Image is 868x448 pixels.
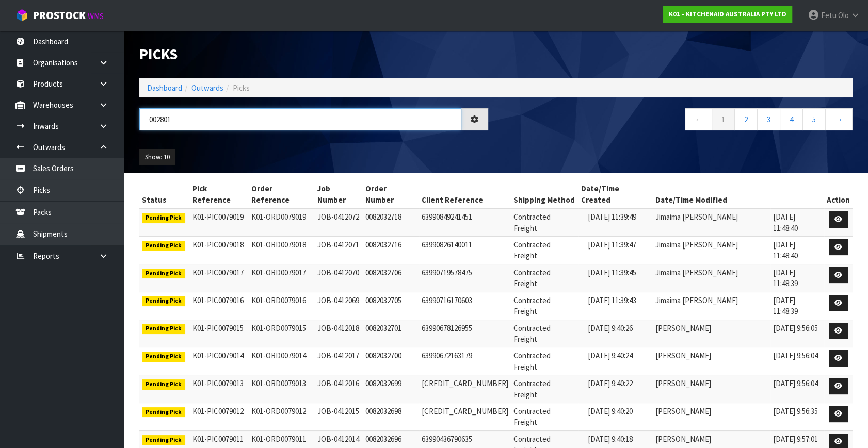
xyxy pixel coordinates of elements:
span: Contracted Freight [513,406,551,427]
td: [DATE] 11:39:45 [585,264,652,292]
td: JOB-0412071 [315,236,363,264]
td: [DATE] 9:56:04 [770,375,824,403]
td: 0082032716 [363,236,419,264]
th: Date/Time Created [578,180,653,208]
span: Contracted Freight [513,351,551,371]
td: Jimaima [PERSON_NAME] [653,236,771,264]
small: WMS [88,11,104,21]
a: 2 [734,108,758,130]
td: K01-ORD0079016 [249,292,315,320]
td: 0082032705 [363,292,419,320]
td: JOB-0412070 [315,264,363,292]
td: [DATE] 11:48:39 [770,264,824,292]
span: Pending Pick [142,324,185,334]
td: 0082032701 [363,320,419,347]
td: 63990678126955 [419,320,511,347]
span: Pending Pick [142,241,185,251]
span: Contracted Freight [513,212,551,233]
span: Pending Pick [142,269,185,279]
td: K01-ORD0079017 [249,264,315,292]
th: Date/Time Modified [653,180,824,208]
img: cube-alt.png [15,9,28,22]
td: [CREDIT_CARD_NUMBER] [419,375,511,403]
td: JOB-0412069 [315,292,363,320]
span: ProStock [33,9,86,22]
td: [DATE] 11:48:40 [770,208,824,236]
td: K01-ORD0079015 [249,320,315,347]
td: K01-ORD0079018 [249,236,315,264]
td: [DATE] 11:39:49 [585,208,652,236]
td: K01-PIC0079018 [190,236,249,264]
span: Fetu [821,10,837,20]
td: JOB-0412015 [315,403,363,431]
td: K01-PIC0079013 [190,375,249,403]
td: K01-PIC0079012 [190,403,249,431]
th: Client Reference [419,180,511,208]
span: Olo [838,10,849,20]
td: JOB-0412018 [315,320,363,347]
a: 1 [712,108,735,130]
th: Order Reference [249,180,315,208]
td: JOB-0412016 [315,375,363,403]
th: Order Number [363,180,419,208]
td: 63990672163179 [419,347,511,375]
td: K01-ORD0079014 [249,347,315,375]
a: 5 [802,108,826,130]
span: Pending Pick [142,435,185,445]
td: K01-PIC0079014 [190,347,249,375]
td: 0082032699 [363,375,419,403]
th: Job Number [315,180,363,208]
span: Pending Pick [142,213,185,223]
td: K01-ORD0079012 [249,403,315,431]
span: Contracted Freight [513,323,551,344]
strong: K01 - KITCHENAID AUSTRALIA PTY LTD [669,10,786,19]
span: Picks [233,83,250,93]
td: 0082032718 [363,208,419,236]
td: 0082032700 [363,347,419,375]
td: [DATE] 11:39:47 [585,236,652,264]
td: K01-PIC0079019 [190,208,249,236]
td: [PERSON_NAME] [653,375,771,403]
td: [DATE] 9:56:04 [770,347,824,375]
td: Jimaima [PERSON_NAME] [653,208,771,236]
a: Outwards [191,83,223,93]
td: K01-PIC0079017 [190,264,249,292]
td: [PERSON_NAME] [653,347,771,375]
a: ← [685,108,712,130]
td: JOB-0412072 [315,208,363,236]
th: Action [824,180,853,208]
td: [CREDIT_CARD_NUMBER] [419,403,511,431]
button: Show: 10 [139,149,175,165]
span: Pending Pick [142,352,185,362]
span: Pending Pick [142,407,185,418]
span: Contracted Freight [513,378,551,399]
td: [DATE] 9:40:22 [585,375,652,403]
th: Pick Reference [190,180,249,208]
span: Pending Pick [142,379,185,390]
td: 63990719578475 [419,264,511,292]
nav: Page navigation [504,108,853,134]
td: [DATE] 9:56:35 [770,403,824,431]
td: [DATE] 9:56:05 [770,320,824,347]
td: [DATE] 11:48:39 [770,292,824,320]
input: Search picks [139,108,461,130]
td: Jimaima [PERSON_NAME] [653,292,771,320]
td: [DATE] 11:48:40 [770,236,824,264]
a: 4 [780,108,803,130]
td: [DATE] 9:40:24 [585,347,652,375]
span: Contracted Freight [513,240,551,260]
a: → [825,108,853,130]
td: 63990826140011 [419,236,511,264]
a: K01 - KITCHENAID AUSTRALIA PTY LTD [663,6,792,23]
td: K01-ORD0079013 [249,375,315,403]
td: [DATE] 11:39:43 [585,292,652,320]
h1: Picks [139,46,488,63]
td: 63990849241451 [419,208,511,236]
td: K01-PIC0079015 [190,320,249,347]
th: Shipping Method [511,180,578,208]
a: 3 [757,108,780,130]
th: Status [139,180,190,208]
td: 0082032706 [363,264,419,292]
span: Contracted Freight [513,295,551,316]
td: [DATE] 9:40:20 [585,403,652,431]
